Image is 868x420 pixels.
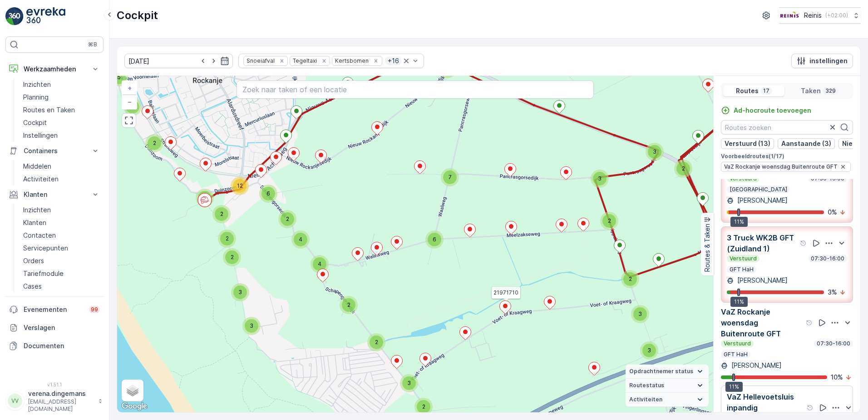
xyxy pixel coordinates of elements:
[23,244,68,253] p: Servicepunten
[88,41,97,48] p: ⌘B
[804,11,822,20] p: Reinis
[340,296,358,314] div: 2
[629,396,662,403] span: Activiteiten
[723,340,752,347] p: Verstuurd
[598,175,602,182] span: 3
[400,374,418,392] div: 3
[725,139,770,148] p: Verstuurd (13)
[724,163,838,170] span: VaZ Rockanje woensdag Buitenroute GFT
[682,165,685,172] span: 2
[810,255,845,262] p: 07:30-16:00
[730,297,748,307] div: 11%
[807,404,814,411] div: help tooltippictogram
[5,185,104,204] button: Klanten
[291,230,310,249] div: 4
[779,10,800,20] img: Reinis-Logo-Vrijstaand_Tekengebied-1-copy2_aBO4n7j.png
[828,208,837,217] p: 0 %
[730,217,748,227] div: 11%
[407,380,411,386] span: 3
[24,65,85,74] p: Werkzaamheden
[123,95,136,109] a: Uitzoomen
[318,260,321,267] span: 4
[220,210,223,217] span: 2
[20,204,104,216] a: Inzichten
[5,300,104,319] a: Evenementen99
[23,205,51,215] p: Inzichten
[153,140,156,146] span: 2
[118,74,121,80] span: 5
[128,98,132,105] span: −
[110,68,128,86] div: 5
[24,323,100,332] p: Verslagen
[647,347,651,354] span: 3
[223,248,241,266] div: 2
[791,54,853,68] button: instellingen
[26,7,65,25] img: logo_light-DOdMpM7g.png
[629,368,693,375] span: Opdrachtnemer status
[433,236,436,243] span: 6
[196,189,214,207] div: 2
[779,7,861,24] button: Reinis(+02:00)
[5,382,104,387] span: v 1.51.1
[231,283,249,301] div: 3
[414,398,433,416] div: 2
[801,86,821,95] p: Taken
[626,379,709,393] summary: Routestatus
[735,276,788,285] p: [PERSON_NAME]
[729,255,758,262] p: Verstuurd
[730,361,782,370] p: [PERSON_NAME]
[332,56,370,65] div: Kertsbomen
[638,310,642,317] span: 3
[5,60,104,78] button: Werkzaamheden
[242,317,261,335] div: 3
[629,275,632,282] span: 2
[816,340,851,347] p: 07:30-16:00
[20,173,104,185] a: Activiteiten
[425,230,444,249] div: 6
[736,86,759,95] p: Routes
[128,84,132,92] span: +
[371,57,381,65] div: Remove Kertsbomen
[259,185,277,203] div: 6
[441,168,459,186] div: 7
[721,138,774,149] button: Verstuurd (13)
[608,217,611,224] span: 2
[721,306,804,339] p: VaZ Rockanje woensdag Buitenroute GFT
[5,319,104,337] a: Verslagen
[117,8,158,23] p: Cockpit
[124,54,233,68] input: dd/mm/yyyy
[20,267,104,280] a: Tariefmodule
[23,231,56,240] p: Contacten
[20,116,104,129] a: Cockpit
[729,266,755,273] p: GFT HaH
[600,212,618,230] div: 2
[266,190,270,197] span: 6
[762,87,770,95] p: 17
[119,400,149,412] img: Google
[23,282,42,291] p: Cases
[653,148,656,155] span: 3
[631,305,649,323] div: 3
[23,269,64,278] p: Tariefmodule
[727,232,798,254] p: 3 Truck WK2B GFT (Zuidland 1)
[375,339,378,345] span: 2
[422,403,425,410] span: 2
[828,288,837,297] p: 3 %
[311,255,329,273] div: 4
[286,215,289,222] span: 2
[640,341,658,360] div: 3
[735,196,788,205] p: [PERSON_NAME]
[367,333,385,351] div: 2
[629,382,664,389] span: Routestatus
[387,56,400,65] p: + 16
[806,319,813,326] div: help tooltippictogram
[20,242,104,255] a: Servicepunten
[237,182,243,189] span: 12
[20,129,104,142] a: Instellingen
[703,224,712,272] p: Routes & Taken
[781,139,831,148] p: Aanstaande (3)
[800,240,807,247] div: help tooltippictogram
[23,80,51,89] p: Inzichten
[278,210,296,228] div: 2
[20,160,104,173] a: Middelen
